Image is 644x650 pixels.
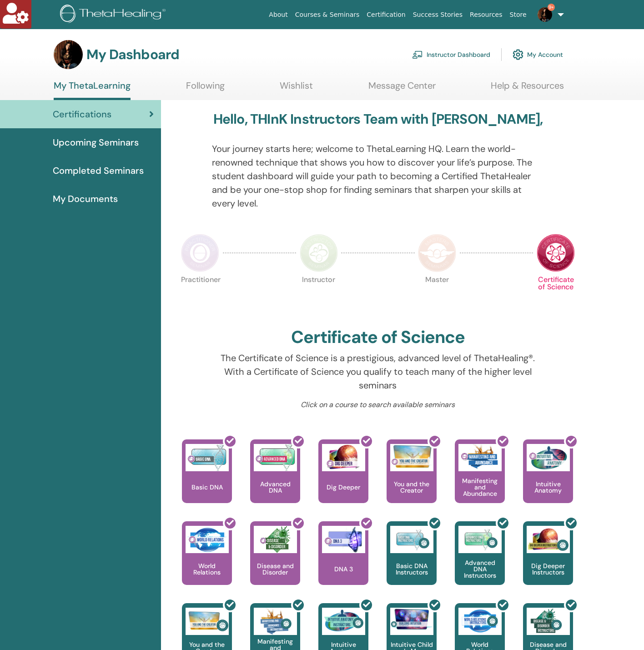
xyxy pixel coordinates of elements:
img: Advanced DNA Instructors [458,526,502,553]
a: Manifesting and Abundance Manifesting and Abundance [455,439,505,521]
img: World Relations Instructors [458,608,502,635]
img: default.jpg [54,40,83,69]
a: Dig Deeper Instructors Dig Deeper Instructors [523,521,573,603]
p: Click on a course to search available seminars [212,399,544,410]
a: My Account [513,45,563,65]
p: Advanced DNA [250,481,300,494]
span: Completed Seminars [53,164,144,177]
a: Basic DNA Basic DNA [182,439,232,521]
a: Store [506,6,530,23]
a: Wishlist [280,80,313,98]
img: default.jpg [538,7,552,22]
a: World Relations World Relations [182,521,232,603]
img: Disease and Disorder Instructors [527,608,570,635]
img: Intuitive Anatomy Instructors [322,608,365,635]
p: The Certificate of Science is a prestigious, advanced level of ThetaHealing®. With a Certificate ... [212,351,544,392]
span: Certifications [53,107,111,121]
p: Disease and Disorder [250,563,300,575]
a: Disease and Disorder Disease and Disorder [250,521,300,603]
h3: My Dashboard [86,46,179,63]
a: Message Center [368,80,436,98]
span: My Documents [53,192,118,206]
img: World Relations [186,526,229,553]
p: Dig Deeper [323,484,364,490]
p: Instructor [300,276,338,314]
a: Advanced DNA Instructors Advanced DNA Instructors [455,521,505,603]
img: Intuitive Child In Me Instructors [390,608,433,630]
p: Dig Deeper Instructors [523,563,573,575]
img: Certificate of Science [537,234,575,272]
p: You and the Creator [387,481,437,494]
p: Intuitive Anatomy [523,481,573,494]
img: Manifesting and Abundance [458,444,502,471]
img: Dig Deeper Instructors [527,526,570,553]
h2: Certificate of Science [291,327,465,348]
img: cog.svg [513,47,523,62]
a: Help & Resources [491,80,564,98]
img: Practitioner [181,234,219,272]
img: chalkboard-teacher.svg [412,50,423,59]
img: Instructor [300,234,338,272]
p: Master [418,276,456,314]
span: Upcoming Seminars [53,136,139,149]
p: Basic DNA Instructors [387,563,437,575]
img: Advanced DNA [254,444,297,471]
a: Dig Deeper Dig Deeper [318,439,368,521]
img: Basic DNA Instructors [390,526,433,553]
img: Manifesting and Abundance Instructors [254,608,297,635]
a: Certification [363,6,409,23]
a: DNA 3 DNA 3 [318,521,368,603]
img: Basic DNA [186,444,229,471]
p: Your journey starts here; welcome to ThetaLearning HQ. Learn the world-renowned technique that sh... [212,142,544,210]
p: Certificate of Science [537,276,575,314]
a: Following [186,80,225,98]
a: My ThetaLearning [54,80,131,100]
a: Success Stories [409,6,466,23]
img: DNA 3 [322,526,365,553]
a: Advanced DNA Advanced DNA [250,439,300,521]
a: Resources [466,6,506,23]
img: You and the Creator Instructors [186,608,229,635]
p: Manifesting and Abundance [455,478,505,497]
a: Intuitive Anatomy Intuitive Anatomy [523,439,573,521]
img: Master [418,234,456,272]
img: Disease and Disorder [254,526,297,553]
p: World Relations [182,563,232,575]
p: Advanced DNA Instructors [455,559,505,579]
a: About [265,6,291,23]
img: Dig Deeper [322,444,365,471]
img: Intuitive Anatomy [527,444,570,471]
a: Courses & Seminars [292,6,363,23]
a: You and the Creator You and the Creator [387,439,437,521]
p: Practitioner [181,276,219,314]
a: Instructor Dashboard [412,45,490,65]
h3: Hello, THInK Instructors Team with [PERSON_NAME], [213,111,543,127]
a: Basic DNA Instructors Basic DNA Instructors [387,521,437,603]
img: You and the Creator [390,444,433,469]
span: 9+ [548,4,555,11]
img: logo.png [60,5,169,25]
